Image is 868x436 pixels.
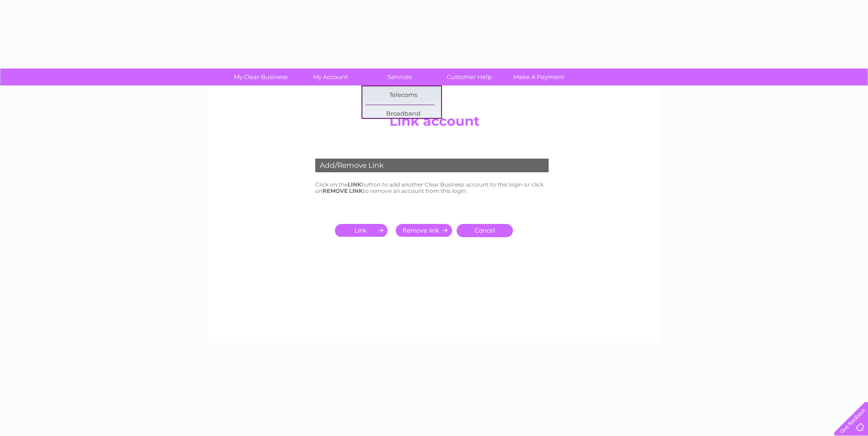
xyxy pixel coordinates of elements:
b: LINK [348,181,361,188]
input: Submit [396,224,452,237]
a: Customer Help [431,69,507,85]
a: My Account [292,69,368,85]
a: Make A Payment [501,69,577,85]
div: Add/Remove Link [315,159,549,172]
a: Broadband [366,105,441,123]
input: Submit [335,224,391,237]
a: My Clear Business [223,69,298,85]
a: Cancel [457,224,513,237]
a: Services [362,69,437,85]
td: Click on the button to add another Clear Business account to this login or click on to remove an ... [313,179,555,197]
a: Telecoms [366,86,441,105]
b: REMOVE LINK [323,187,363,194]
